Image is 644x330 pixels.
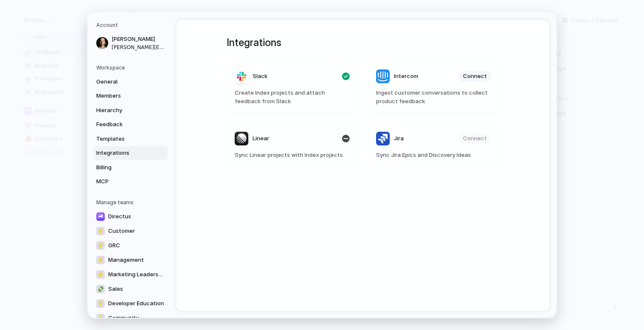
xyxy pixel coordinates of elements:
[94,75,168,88] a: General
[394,72,418,81] span: Intercom
[94,146,168,160] a: Integrations
[96,21,168,29] h5: Account
[94,224,168,237] a: ⚡Customer
[96,299,105,307] div: ⚡
[108,284,123,293] span: Sales
[253,72,267,81] span: Slack
[94,175,168,188] a: MCP
[108,270,165,278] span: Marketing Leadership
[227,35,499,50] h1: Integrations
[108,313,139,322] span: Community
[96,177,151,186] span: MCP
[94,253,168,266] a: ⚡Management
[108,241,120,249] span: GRC
[96,149,151,157] span: Integrations
[394,134,404,143] span: Jira
[96,241,105,249] div: ⚡
[94,32,168,54] a: [PERSON_NAME][PERSON_NAME][EMAIL_ADDRESS][DOMAIN_NAME]
[94,238,168,252] a: ⚡GRC
[94,311,168,324] a: ⚡Community
[94,118,168,131] a: Feedback
[235,89,350,105] span: Create Index projects and attach feedback from Slack
[108,226,135,235] span: Customer
[96,313,105,322] div: ⚡
[108,255,144,264] span: Management
[96,226,105,235] div: ⚡
[96,270,105,278] div: ⚡
[463,72,487,81] span: Connect
[96,198,168,206] h5: Manage teams
[94,160,168,174] a: Billing
[94,89,168,103] a: Members
[376,151,491,159] span: Sync Jira Epics and Discovery Ideas
[112,43,166,51] span: [PERSON_NAME][EMAIL_ADDRESS][DOMAIN_NAME]
[459,71,491,82] button: Connect
[94,103,168,117] a: Hierarchy
[94,282,168,295] a: 💸Sales
[96,134,151,143] span: Templates
[96,106,151,114] span: Hierarchy
[108,212,131,220] span: Directus
[112,35,166,43] span: [PERSON_NAME]
[235,151,350,159] span: Sync Linear projects with Index projects
[96,284,105,293] div: 💸
[94,296,168,310] a: ⚡Developer Education
[96,92,151,100] span: Members
[94,209,168,223] a: Directus
[253,134,269,143] span: Linear
[94,267,168,281] a: ⚡Marketing Leadership
[96,255,105,264] div: ⚡
[96,120,151,129] span: Feedback
[96,163,151,171] span: Billing
[108,299,164,307] span: Developer Education
[376,89,491,105] span: Ingest customer conversations to collect product feedback
[96,64,168,71] h5: Workspace
[96,77,151,86] span: General
[94,132,168,145] a: Templates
